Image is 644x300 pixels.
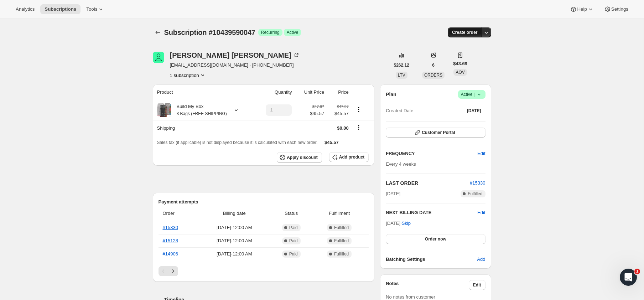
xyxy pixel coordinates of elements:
[461,91,483,98] span: Active
[45,6,76,12] span: Subscriptions
[467,108,481,114] span: [DATE]
[432,62,435,68] span: 6
[163,251,178,257] a: #14906
[611,6,628,12] span: Settings
[452,30,477,35] span: Create order
[456,70,464,75] span: AOV
[163,238,178,243] a: #15128
[386,256,477,263] h6: Batching Settings
[386,107,413,114] span: Created Date
[477,150,485,157] span: Edit
[394,62,409,68] span: $262.12
[422,130,455,135] span: Customer Portal
[157,103,171,117] img: product img
[168,266,178,276] button: Next
[200,250,268,258] span: [DATE] · 12:00 AM
[428,60,439,70] button: 6
[566,4,598,14] button: Help
[386,190,400,197] span: [DATE]
[294,84,326,100] th: Unit Price
[337,104,349,109] small: $47.97
[577,6,587,12] span: Help
[289,225,298,231] span: Paid
[11,4,39,14] button: Analytics
[477,209,485,216] button: Edit
[159,206,198,221] th: Order
[171,103,227,117] div: Build My Box
[473,254,489,265] button: Add
[287,30,298,35] span: Active
[386,234,485,244] button: Order now
[277,152,322,163] button: Apply discount
[448,27,482,37] button: Create order
[600,4,633,14] button: Settings
[153,120,254,136] th: Shipping
[170,62,300,69] span: [EMAIL_ADDRESS][DOMAIN_NAME] · [PHONE_NUMBER]
[469,280,485,290] button: Edit
[473,282,481,288] span: Edit
[470,180,485,186] a: #15330
[337,125,349,131] span: $0.00
[386,280,469,290] h3: Notes
[386,150,477,157] h2: FREQUENCY
[398,218,415,229] button: Skip
[473,148,489,159] button: Edit
[170,72,206,79] button: Product actions
[386,221,411,226] span: [DATE] ·
[157,140,318,145] span: Sales tax (if applicable) is not displayed because it is calculated with each new order.
[324,140,339,145] span: $45.57
[170,52,300,59] div: [PERSON_NAME] [PERSON_NAME]
[424,73,442,78] span: ORDERS
[289,238,298,244] span: Paid
[398,73,405,78] span: LTV
[353,105,364,113] button: Product actions
[153,84,254,100] th: Product
[287,155,318,160] span: Apply discount
[334,225,349,231] span: Fulfilled
[334,238,349,244] span: Fulfilled
[159,198,369,206] h2: Payment attempts
[254,84,294,100] th: Quantity
[386,91,396,98] h2: Plan
[386,180,470,187] h2: LAST ORDER
[272,210,310,217] span: Status
[386,128,485,138] button: Customer Portal
[86,6,97,12] span: Tools
[312,104,324,109] small: $47.97
[425,236,446,242] span: Order now
[402,220,411,227] span: Skip
[390,60,414,70] button: $262.12
[16,6,35,12] span: Analytics
[326,84,351,100] th: Price
[200,224,268,231] span: [DATE] · 12:00 AM
[310,110,324,117] span: $45.57
[453,60,467,67] span: $43.69
[474,92,475,97] span: |
[164,29,255,36] span: Subscription #10439590047
[200,237,268,244] span: [DATE] · 12:00 AM
[159,266,369,276] nav: Pagination
[468,191,482,197] span: Fulfilled
[328,110,349,117] span: $45.57
[470,180,485,187] button: #15330
[620,269,637,286] iframe: Intercom live chat
[463,106,485,116] button: [DATE]
[386,294,435,300] span: No notes from customer
[353,123,364,131] button: Shipping actions
[477,256,485,263] span: Add
[82,4,109,14] button: Tools
[289,251,298,257] span: Paid
[634,269,640,274] span: 1
[261,30,280,35] span: Recurring
[386,161,416,167] span: Every 4 weeks
[314,210,364,217] span: Fulfillment
[200,210,268,217] span: Billing date
[386,209,477,216] h2: NEXT BILLING DATE
[40,4,80,14] button: Subscriptions
[177,111,227,116] small: 3 Bags (FREE SHIPPING)
[334,251,349,257] span: Fulfilled
[329,152,369,162] button: Add product
[153,27,163,37] button: Subscriptions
